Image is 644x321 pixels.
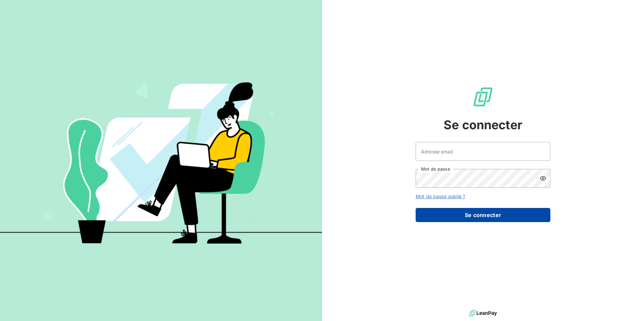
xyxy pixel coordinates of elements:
[416,142,550,161] input: placeholder
[472,86,494,108] img: Logo LeanPay
[416,193,465,199] a: Mot de passe oublié ?
[444,116,522,134] span: Se connecter
[469,308,497,318] img: logo
[416,208,550,222] button: Se connecter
